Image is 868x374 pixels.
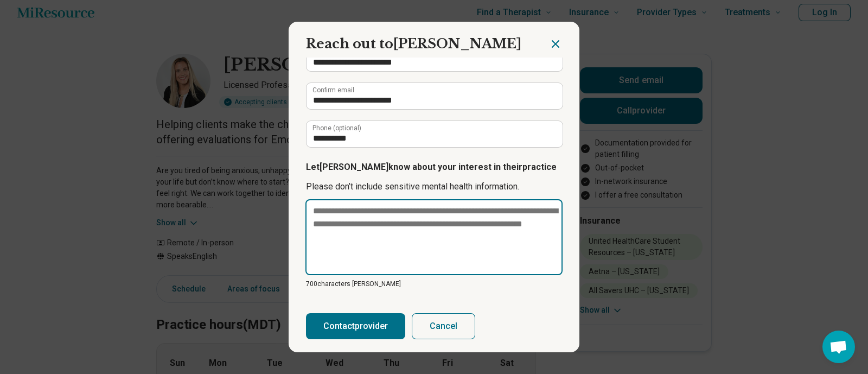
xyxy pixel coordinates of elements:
p: 700 characters [PERSON_NAME] [306,279,562,289]
label: Confirm email [312,87,354,93]
span: Reach out to [PERSON_NAME] [306,36,521,52]
button: Contactprovider [306,313,405,339]
p: Let [PERSON_NAME] know about your interest in their practice [306,161,562,174]
p: Please don’t include sensitive mental health information. [306,180,562,193]
label: Phone (optional) [312,125,361,131]
button: Close dialog [549,37,562,50]
button: Cancel [412,313,475,339]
